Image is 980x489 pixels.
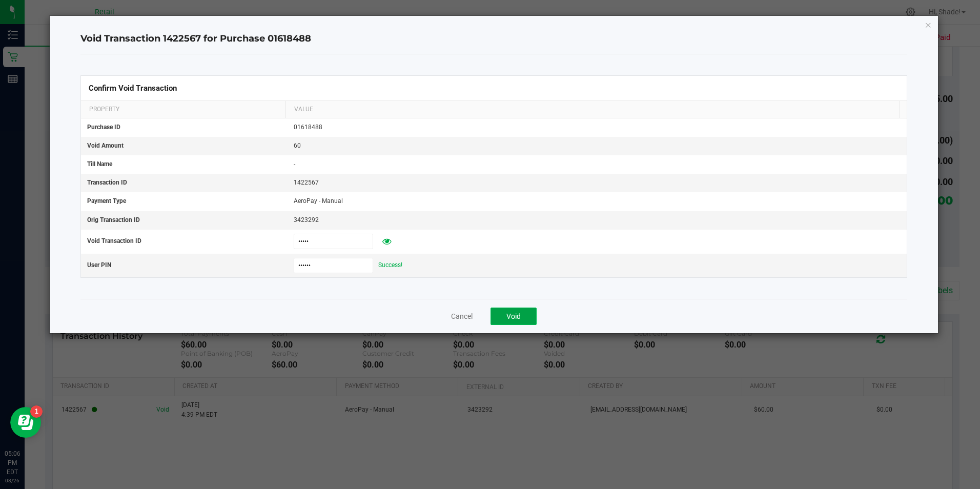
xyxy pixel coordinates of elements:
span: Void [506,312,521,320]
input: Approval PIN [294,258,373,273]
span: 01618488 [294,124,322,131]
span: Void Transaction ID [87,237,141,244]
span: Confirm Void Transaction [89,84,177,93]
h4: Void Transaction 1422567 for Purchase 01618488 [80,32,907,46]
input: Void Txn ID [294,234,373,249]
span: Void Amount [87,142,124,149]
span: 1422567 [294,179,319,186]
span: Payment Type [87,197,126,205]
span: User PIN [87,261,111,269]
span: Orig Transaction ID [87,216,140,223]
span: Purchase ID [87,124,120,131]
span: 3423292 [294,216,319,223]
button: Cancel [451,311,473,321]
span: Success! [378,261,402,269]
iframe: Resource center [10,407,41,438]
span: AeroPay - Manual [294,197,343,205]
button: Void [491,308,537,325]
span: Till Name [87,160,112,168]
span: Transaction ID [87,179,127,186]
span: Value [294,106,313,113]
iframe: Resource center unread badge [30,405,43,418]
button: Close [925,18,932,31]
span: Property [89,106,119,113]
span: 60 [294,142,301,149]
span: - [294,160,295,168]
